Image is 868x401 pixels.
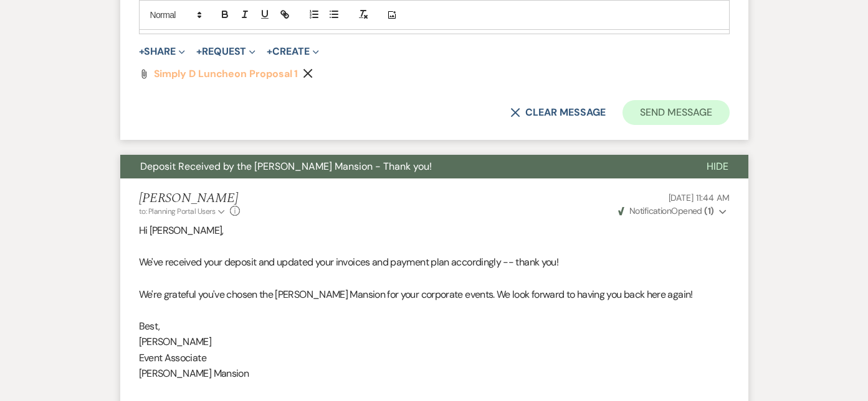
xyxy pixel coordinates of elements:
[618,205,714,216] span: Opened
[139,47,186,57] button: Share
[139,191,241,206] h5: [PERSON_NAME]
[139,47,145,57] span: +
[140,160,432,173] span: Deposit Received by the [PERSON_NAME] Mansion - Thank you!
[196,47,202,57] span: +
[154,67,298,80] span: Simply D Luncheon Proposal 1
[616,205,730,218] button: NotificationOpened (1)
[196,47,255,57] button: Request
[139,223,730,239] p: Hi [PERSON_NAME],
[629,205,671,216] span: Notification
[267,47,272,57] span: +
[120,155,687,178] button: Deposit Received by the [PERSON_NAME] Mansion - Thank you!
[267,47,318,57] button: Create
[139,287,730,303] p: We're grateful you've chosen the [PERSON_NAME] Mansion for your corporate events. We look forward...
[139,318,730,334] p: Best,
[707,160,728,173] span: Hide
[704,205,713,216] strong: ( 1 )
[139,350,730,366] p: Event Associate
[139,206,227,217] button: to: Planning Portal Users
[622,100,729,125] button: Send Message
[139,366,730,382] p: [PERSON_NAME] Mansion
[139,206,216,216] span: to: Planning Portal Users
[154,69,298,79] a: Simply D Luncheon Proposal 1
[687,155,748,178] button: Hide
[510,108,605,118] button: Clear message
[139,254,730,270] p: We've received your deposit and updated your invoices and payment plan accordingly -- thank you!
[669,192,730,203] span: [DATE] 11:44 AM
[139,334,730,350] p: [PERSON_NAME]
